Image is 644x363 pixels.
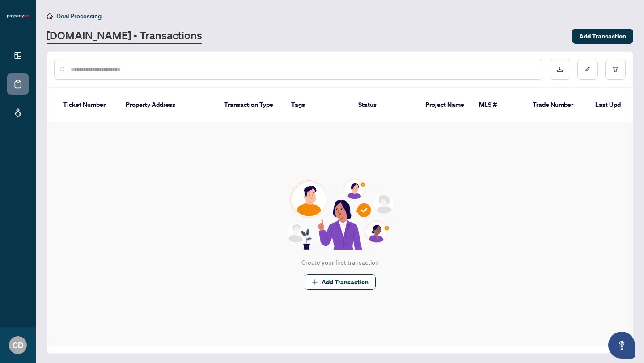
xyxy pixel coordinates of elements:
th: Property Address [119,88,217,122]
span: Add Transaction [322,275,369,289]
img: logo [7,13,29,19]
th: Trade Number [525,88,588,122]
button: Add Transaction [305,274,376,290]
div: Create your first transaction [301,257,379,267]
button: Add Transaction [572,29,633,44]
span: download [557,66,563,72]
span: plus [312,279,318,285]
th: MLS # [472,88,525,122]
th: Tags [284,88,351,122]
th: Project Name [418,88,472,122]
button: download [550,59,570,80]
span: filter [612,66,619,72]
button: Open asap [608,332,635,359]
span: Deal Processing [56,12,102,20]
span: edit [585,66,591,72]
th: Transaction Type [217,88,284,122]
span: Add Transaction [579,29,626,43]
img: Null State Icon [282,179,398,250]
span: home [47,13,53,19]
button: edit [577,59,598,80]
span: CD [13,339,24,351]
th: Ticket Number [56,88,119,122]
th: Status [351,88,418,122]
button: filter [605,59,626,80]
a: [DOMAIN_NAME] - Transactions [47,28,202,44]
